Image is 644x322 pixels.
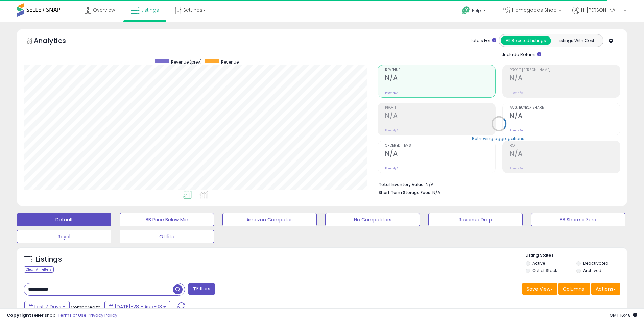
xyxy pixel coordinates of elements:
[558,283,590,295] button: Columns
[141,7,159,14] span: Listings
[36,255,62,264] h5: Listings
[24,266,54,273] div: Clear All Filters
[7,312,31,318] strong: Copyright
[531,213,625,226] button: BB Share = Zero
[24,301,70,313] button: Last 7 Days
[583,260,609,266] label: Deactivated
[171,59,202,65] span: Revenue (prev)
[34,36,79,47] h5: Analytics
[457,1,493,22] a: Help
[88,312,117,318] a: Privacy Policy
[58,312,87,318] a: Terms of Use
[120,230,214,243] button: Ottlite
[572,7,626,22] a: Hi [PERSON_NAME]
[563,286,584,292] span: Columns
[591,283,620,295] button: Actions
[532,268,557,273] label: Out of Stock
[115,303,162,310] span: [DATE]-28 - Aug-03
[462,6,470,15] i: Get Help
[472,8,481,14] span: Help
[581,7,622,14] span: Hi [PERSON_NAME]
[610,312,637,318] span: 2025-08-11 16:48 GMT
[120,213,214,226] button: BB Price Below Min
[7,312,117,319] div: seller snap | |
[494,50,549,58] div: Include Returns
[325,213,420,226] button: No Competitors
[71,304,102,311] span: Compared to:
[470,38,496,44] div: Totals For
[512,7,557,14] span: Homegoods Shop
[17,230,111,243] button: Royal
[583,268,601,273] label: Archived
[17,213,111,226] button: Default
[221,59,239,65] span: Revenue
[532,260,545,266] label: Active
[526,252,627,259] p: Listing States:
[428,213,523,226] button: Revenue Drop
[34,303,61,310] span: Last 7 Days
[93,7,115,14] span: Overview
[501,36,551,45] button: All Selected Listings
[222,213,317,226] button: Amazon Competes
[551,36,601,45] button: Listings With Cost
[104,301,170,313] button: [DATE]-28 - Aug-03
[472,135,526,141] div: Retrieving aggregations..
[522,283,557,295] button: Save View
[188,283,215,295] button: Filters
